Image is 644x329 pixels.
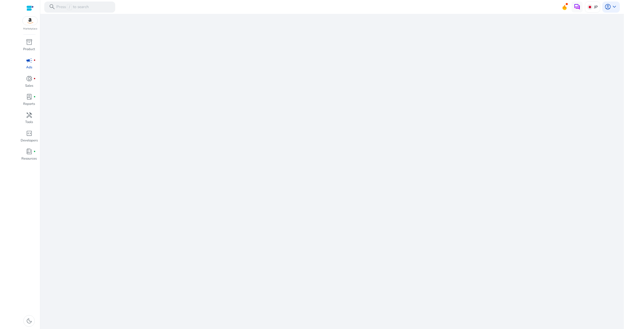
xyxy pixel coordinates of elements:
span: inventory_2 [26,39,32,45]
span: dark_mode [26,318,32,324]
span: book_4 [26,148,32,155]
a: code_blocksDevelopers [20,129,38,147]
span: fiber_manual_record [33,78,36,80]
a: inventory_2Product [20,38,38,56]
span: search [49,4,55,10]
a: book_4fiber_manual_recordResources [20,147,38,165]
p: Sales [25,83,33,88]
a: handymanTools [20,111,38,129]
span: / [67,4,72,10]
span: handyman [26,112,32,118]
span: account_circle [605,4,611,10]
span: code_blocks [26,130,32,137]
img: amazon.svg [23,17,38,25]
span: donut_small [26,75,32,82]
span: keyboard_arrow_down [611,4,618,10]
a: donut_smallfiber_manual_recordSales [20,74,38,93]
span: lab_profile [26,94,32,100]
span: campaign [26,57,32,64]
p: JP [594,3,598,11]
p: Developers [21,138,38,143]
img: jp.svg [587,4,593,10]
span: fiber_manual_record [33,151,36,153]
p: Marketplace [23,27,37,31]
a: campaignfiber_manual_recordAds [20,56,38,74]
p: Product [23,47,35,52]
span: fiber_manual_record [33,96,36,98]
a: lab_profilefiber_manual_recordReports [20,93,38,111]
p: Reports [23,102,35,107]
span: fiber_manual_record [33,59,36,62]
p: Resources [21,156,37,161]
p: Tools [25,120,33,125]
p: Ads [26,65,32,70]
p: Press to search [56,4,89,10]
